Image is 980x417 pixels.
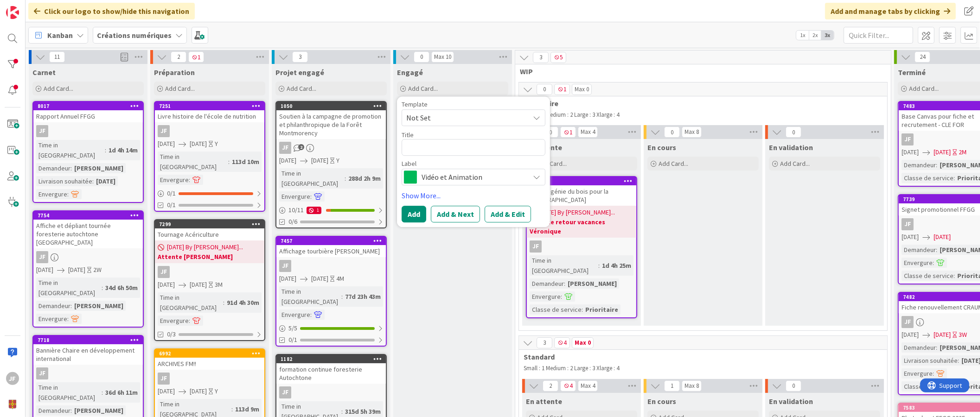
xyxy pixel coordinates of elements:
div: 7457 [276,237,386,245]
div: Demandeur [530,278,564,289]
div: 7742Affiche génie du bois pour la [GEOGRAPHIC_DATA] [527,177,636,206]
span: En attente [526,397,562,406]
div: 91d 4h 30m [224,297,262,308]
div: Classe de service [902,381,954,392]
div: 5/5 [276,322,386,334]
div: [DATE] [94,176,118,186]
span: : [223,297,224,308]
div: Time in [GEOGRAPHIC_DATA] [158,292,223,313]
div: JF [33,251,143,263]
div: 7251 [159,103,264,109]
div: Time in [GEOGRAPHIC_DATA] [530,255,598,276]
div: 7251Livre histoire de l'école de nutrition [155,102,264,122]
div: JF [155,373,264,385]
span: : [933,258,934,268]
span: Add Card... [537,159,567,168]
span: : [231,404,233,414]
div: [PERSON_NAME] [72,301,126,311]
div: 113d 10m [230,157,262,167]
span: Label [402,160,416,167]
div: Max 4 [581,130,595,134]
div: 7742 [531,178,636,184]
div: JF [36,367,48,379]
div: JF [155,266,264,278]
div: JF [902,316,914,328]
div: JF [36,125,48,137]
span: : [70,405,72,416]
span: [DATE] [279,274,296,284]
div: Soutien à la campagne de promotion et philanthropique de la Forêt Montmorency [276,110,386,139]
span: : [67,189,69,199]
span: En cours [647,397,676,406]
span: 5 / 5 [288,323,297,333]
div: 1182 [276,355,386,363]
div: [PERSON_NAME] [565,278,619,289]
div: JF [158,125,170,137]
div: 10/111 [276,204,386,216]
span: Add Card... [780,159,810,168]
a: 8017Rapport Annuel FFGGJFTime in [GEOGRAPHIC_DATA]:1d 4h 14mDemandeur:[PERSON_NAME]Livraison souh... [32,101,144,203]
div: Max 8 [685,130,699,134]
span: Template [402,101,428,107]
span: 3 [533,52,549,63]
span: 4 [554,337,570,348]
span: : [228,157,230,167]
div: JF [902,218,914,230]
b: Créations numériques [97,31,172,40]
div: 3W [959,330,967,340]
span: : [102,387,103,398]
span: Préparation [154,68,195,77]
span: 2x [809,31,821,40]
div: Demandeur [36,301,70,311]
b: Attente retour vacances Véronique [530,217,634,236]
div: 2W [93,265,102,275]
span: : [70,163,72,173]
span: [DATE] [36,265,53,275]
div: Livraison souhaitée [36,176,92,186]
div: 34d 6h 50m [103,283,140,293]
div: 7718Bannière Chaire en développement international [33,336,143,365]
div: Max 10 [434,55,451,59]
b: Attente [PERSON_NAME] [158,252,262,261]
img: Visit kanbanzone.com [6,6,19,19]
div: 7299 [155,220,264,228]
div: Demandeur [902,342,936,353]
span: : [561,291,562,302]
div: 8017 [38,103,143,109]
div: 77d 23h 43m [343,291,383,302]
span: [DATE] By [PERSON_NAME]... [539,208,615,217]
div: 8017 [33,102,143,110]
span: 0 [664,126,680,138]
div: Time in [GEOGRAPHIC_DATA] [36,382,102,403]
div: 7718 [38,337,143,343]
span: [DATE] [158,280,175,290]
span: Standard [524,352,876,361]
div: Classe de service [902,271,954,281]
div: 1 [307,207,321,214]
span: 1x [796,31,809,40]
div: 7754 [38,212,143,219]
div: 0/1 [155,188,264,199]
a: 7742Affiche génie du bois pour la [GEOGRAPHIC_DATA][DATE] By [PERSON_NAME]...Attente retour vacan... [526,176,637,318]
div: 6992ARCHIVES FM!! [155,349,264,370]
div: Envergure [902,258,933,268]
span: 0 / 1 [167,189,176,198]
div: 36d 6h 11m [103,387,140,398]
div: 8017Rapport Annuel FFGG [33,102,143,122]
div: 7457 [281,238,386,244]
span: En validation [769,143,813,152]
span: [DATE] [902,330,919,340]
div: formation continue foresterie Autochtone [276,363,386,384]
span: 1 [554,84,570,95]
div: 7457Affichage tourbière [PERSON_NAME] [276,237,386,257]
span: En validation [769,397,813,406]
div: Affiche et dépliant tournée foresterie autochtone [GEOGRAPHIC_DATA] [33,220,143,248]
span: 3 [537,337,552,348]
div: Max 8 [685,384,699,388]
div: JF [36,251,48,263]
span: 4 [560,380,576,392]
div: Prioritaire [583,304,621,315]
span: 3 [292,51,308,63]
div: 7299 [159,221,264,227]
div: JF [527,240,636,253]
